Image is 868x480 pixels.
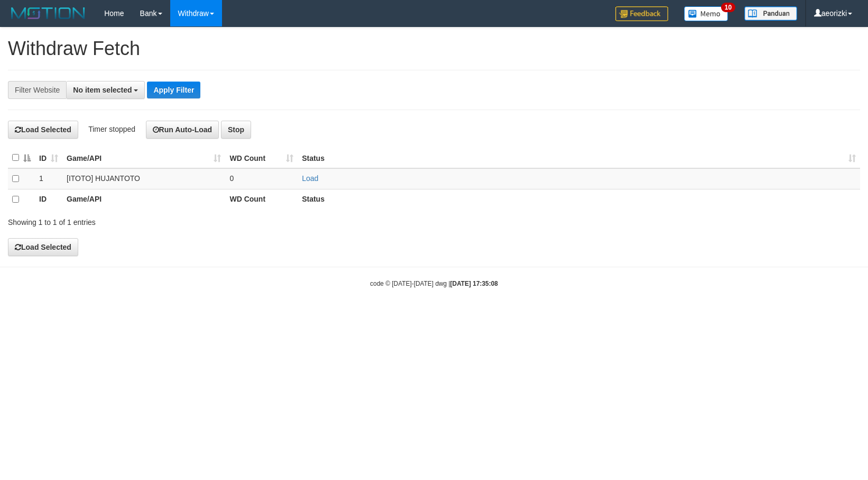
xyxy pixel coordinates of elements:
th: Game/API: activate to sort column ascending [62,148,225,168]
th: WD Count [225,189,298,210]
span: 0 [229,174,234,183]
span: No item selected [73,86,132,94]
th: ID: activate to sort column ascending [35,148,62,168]
td: [ITOTO] HUJANTOTO [62,168,225,189]
th: Status [298,189,860,210]
span: Timer stopped [88,125,135,133]
button: No item selected [66,81,145,99]
img: panduan.png [744,6,797,21]
td: 1 [35,168,62,189]
th: Game/API [62,189,225,210]
button: Load Selected [8,121,78,139]
div: Showing 1 to 1 of 1 entries [8,213,354,228]
img: Button%20Memo.svg [684,6,728,21]
button: Run Auto-Load [146,121,219,139]
a: Load [302,174,318,183]
th: WD Count: activate to sort column ascending [225,148,298,168]
button: Stop [221,121,251,139]
button: Load Selected [8,238,78,256]
img: Feedback.jpg [615,6,668,21]
span: 10 [721,3,735,12]
small: code © [DATE]-[DATE] dwg | [370,280,498,287]
div: Filter Website [8,81,66,99]
th: ID [35,189,62,210]
img: MOTION_logo.png [8,5,88,21]
strong: [DATE] 17:35:08 [450,280,498,287]
h1: Withdraw Fetch [8,38,860,59]
button: Apply Filter [147,81,200,98]
th: Status: activate to sort column ascending [298,148,860,168]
